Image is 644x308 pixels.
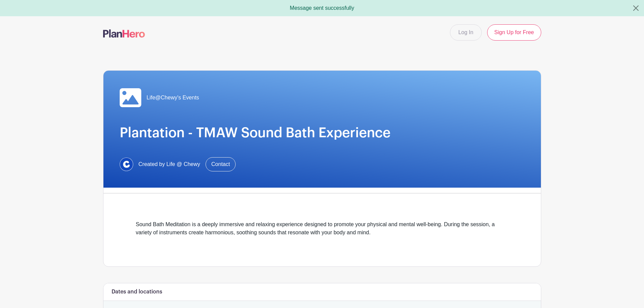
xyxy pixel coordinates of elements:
a: Contact [206,157,236,171]
a: Log In [450,24,482,41]
a: Sign Up for Free [487,24,541,41]
h6: Dates and locations [112,289,162,295]
img: 1629734264472.jfif [120,158,133,171]
span: Life@Chewy's Events [147,94,199,102]
div: Sound Bath Meditation is a deeply immersive and relaxing experience designed to promote your phys... [136,220,508,245]
span: Created by Life @ Chewy [139,160,200,168]
img: logo-507f7623f17ff9eddc593b1ce0a138ce2505c220e1c5a4e2b4648c50719b7d32.svg [103,29,145,38]
h1: Plantation - TMAW Sound Bath Experience [120,125,525,141]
